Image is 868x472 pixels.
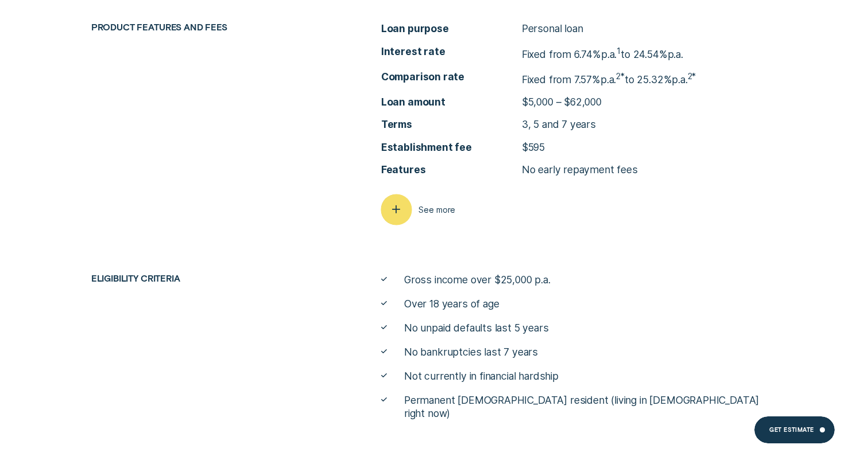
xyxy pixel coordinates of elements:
div: Eligibility criteria [86,273,318,283]
sup: 1 [617,46,621,56]
p: $5,000 – $62,000 [522,95,602,109]
span: p.a. [601,48,617,60]
span: Over 18 years of age [404,297,499,311]
span: Loan amount [381,95,522,109]
p: No early repayment fees [522,163,638,177]
a: Get Estimate [754,416,835,443]
span: Per Annum [600,73,616,85]
span: Loan purpose [381,22,522,36]
span: Per Annum [672,73,687,85]
p: Fixed from 7.57% to 25.32% [522,70,696,86]
p: Fixed from 6.74% to 24.54% [522,45,683,61]
div: Product features and fees [86,22,318,32]
p: $595 [522,141,545,154]
p: 3, 5 and 7 years [522,118,596,131]
span: Per Annum [601,48,617,60]
span: Features [381,163,522,177]
span: No unpaid defaults last 5 years [404,321,549,335]
span: Terms [381,118,522,131]
span: Establishment fee [381,141,522,154]
span: No bankruptcies last 7 years [404,345,538,359]
span: Gross income over $25,000 p.a. [404,273,551,287]
span: Interest rate [381,45,522,58]
span: p.a. [668,48,683,60]
span: p.a. [672,73,687,85]
span: See more [418,205,455,215]
span: Not currently in financial hardship [404,369,559,383]
span: Permanent [DEMOGRAPHIC_DATA] resident (living in [DEMOGRAPHIC_DATA] right now) [404,393,777,420]
p: Personal loan [522,22,583,36]
span: Per Annum [668,48,683,60]
span: p.a. [600,73,616,85]
span: Comparison rate [381,70,522,84]
button: See more [381,194,456,225]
